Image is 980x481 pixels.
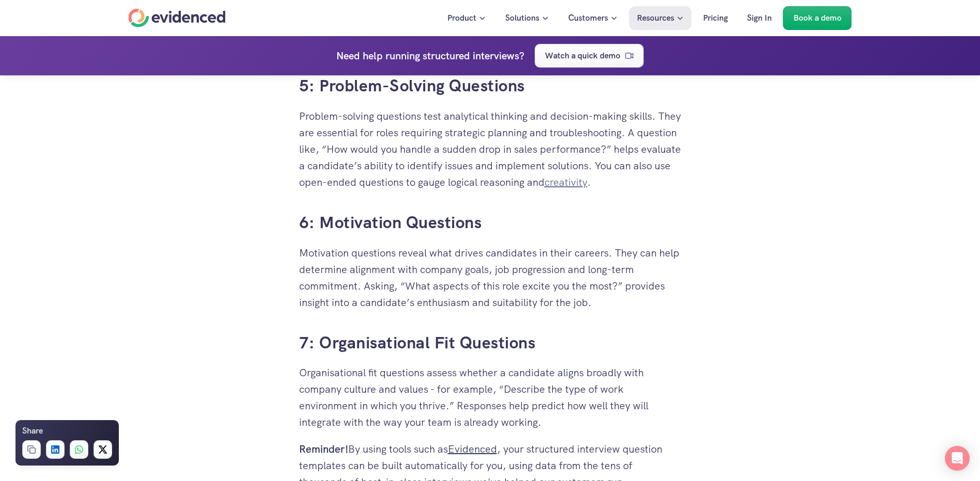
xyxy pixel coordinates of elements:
[739,6,780,30] a: Sign In
[545,49,620,62] p: Watch a quick demo
[299,75,525,97] a: 5: Problem-Solving Questions
[794,11,842,25] p: Book a demo
[299,212,482,233] a: 6: Motivation Questions
[299,332,536,354] a: 7: Organisational Fit Questions
[783,6,852,30] a: Book a demo
[695,6,736,30] a: Pricing
[637,11,674,25] p: Resources
[336,47,524,64] h4: Need help running structured interviews?
[568,11,608,25] p: Customers
[129,9,226,27] a: Home
[299,245,681,311] p: Motivation questions reveal what drives candidates in their careers. They can help determine alig...
[747,11,772,25] p: Sign In
[703,11,728,25] p: Pricing
[505,11,539,25] p: Solutions
[299,442,348,456] strong: Reminder!
[448,442,497,456] a: Evidenced
[945,446,970,471] div: Open Intercom Messenger
[22,424,43,438] h6: Share
[545,175,587,189] a: creativity
[299,108,681,190] p: Problem-solving questions test analytical thinking and decision-making skills. They are essential...
[535,44,644,68] a: Watch a quick demo
[299,364,681,430] p: Organisational fit questions assess whether a candidate aligns broadly with company culture and v...
[447,11,476,25] p: Product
